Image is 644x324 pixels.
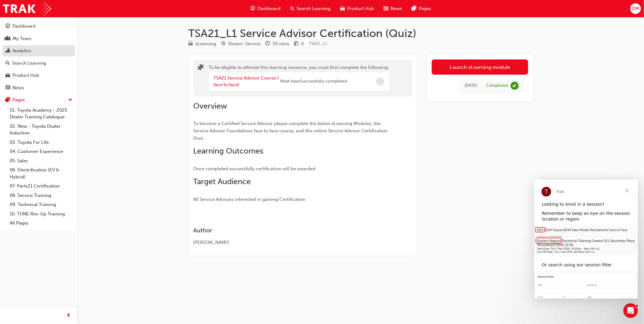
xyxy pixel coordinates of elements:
[419,5,431,12] span: Pages
[391,5,402,12] span: News
[7,218,75,228] a: All Pages
[2,94,75,106] button: Pages
[5,73,10,78] span: car-icon
[340,5,345,12] span: car-icon
[623,303,638,318] iframe: Intercom live chat
[193,227,391,234] h3: Author
[2,33,75,44] a: My Team
[7,191,75,200] a: 08. Service Training
[12,47,31,54] div: Analytics
[7,200,75,209] a: 09. Technical Training
[193,146,263,156] span: Learning Outcomes
[407,2,436,15] a: pages-iconPages
[193,101,227,111] span: Overview
[7,138,75,147] a: 03. Toyota For Life
[2,70,75,81] a: Product Hub
[384,5,388,12] span: news-icon
[3,2,51,15] img: Trak
[632,5,639,12] span: DM
[12,96,25,103] div: Pages
[7,165,75,181] a: 06. Electrification (EV & Hybrid)
[465,82,478,89] div: Wed Sep 18 2019 00:00:00 GMT+1000 (Australian Eastern Standard Time)
[301,40,304,47] div: 0
[5,97,10,103] span: pages-icon
[7,147,75,156] a: 04. Customer Experience
[12,23,35,30] div: Dashboard
[12,84,24,91] div: News
[630,3,641,14] button: DM
[487,83,508,89] div: Completed
[193,166,317,171] span: Once completed successfully certification will be awarded.
[7,209,75,219] a: 10. TUNE Rev-Up Training
[189,27,533,40] h1: TSA21_L1 Service Advisor Certification (Quiz)
[189,40,216,48] div: Type
[2,58,75,69] a: Search Learning
[67,312,71,319] span: prev-icon
[280,78,347,85] span: Must have Successfully completed
[214,75,279,88] a: TSA21 Service Advisor Course ( face to face)
[193,239,391,246] div: [PERSON_NAME]
[412,5,417,12] span: pages-icon
[432,59,528,75] button: Launch eLearning module
[12,60,46,67] div: Search Learning
[5,61,10,66] span: search-icon
[193,197,306,202] span: All Service Advisors interested in gaining Certification
[285,2,336,15] a: search-iconSearch Learning
[198,65,204,72] span: puzzle-icon
[2,21,75,32] a: Dashboard
[297,5,331,12] span: Search Learning
[68,96,72,104] span: up-icon
[294,40,304,48] div: Price
[246,2,285,15] a: guage-iconDashboard
[5,48,10,54] span: chart-icon
[534,180,638,299] iframe: Intercom live chat message
[189,41,193,47] span: learningResourceType_ELEARNING-icon
[250,5,255,12] span: guage-icon
[2,19,75,94] button: DashboardMy TeamAnalyticsSearch LearningProduct HubNews
[7,122,75,138] a: 02. New - Toyota Dealer Induction
[193,121,389,141] span: To become a Certified Service Advisor please complete the below eLearning Modules, the Service Ad...
[5,24,10,29] span: guage-icon
[379,2,407,15] a: news-iconNews
[2,45,75,56] a: Analytics
[12,72,39,79] div: Product Hub
[196,40,216,47] div: eLearning
[5,36,10,42] span: people-icon
[336,2,379,15] a: car-iconProduct Hub
[209,64,389,92] div: To be eligible to attempt this learning resource, you must first complete the following:
[5,85,10,91] span: news-icon
[221,41,226,47] span: target-icon
[290,5,294,12] span: search-icon
[266,40,290,48] div: Duration
[257,5,280,12] span: Dashboard
[193,177,251,186] span: Target Audience
[221,40,261,48] div: Stream
[511,82,519,90] span: learningRecordVerb_COMPLETE-icon
[12,35,32,42] div: My Team
[7,156,75,166] a: 05. Sales
[273,40,290,47] div: 30 mins
[347,5,374,12] span: Product Hub
[266,41,270,47] span: clock-icon
[309,41,327,46] span: Learning resource code
[7,106,75,122] a: 01. Toyota Academy - 2025 Dealer Training Catalogue
[376,77,384,86] span: Incomplete
[294,41,299,47] span: money-icon
[228,40,261,47] div: Stream: Service
[7,181,75,191] a: 07. Parts21 Certification
[2,82,75,93] a: News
